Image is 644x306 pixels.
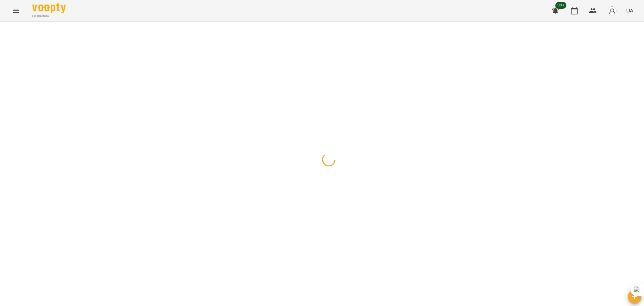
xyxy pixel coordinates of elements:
[8,3,24,19] button: Menu
[32,3,66,13] img: Voopty Logo
[624,4,636,17] button: UA
[607,6,617,15] img: avatar_s.png
[32,14,66,18] span: For Business
[626,7,633,14] span: UA
[555,2,567,9] span: 99+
